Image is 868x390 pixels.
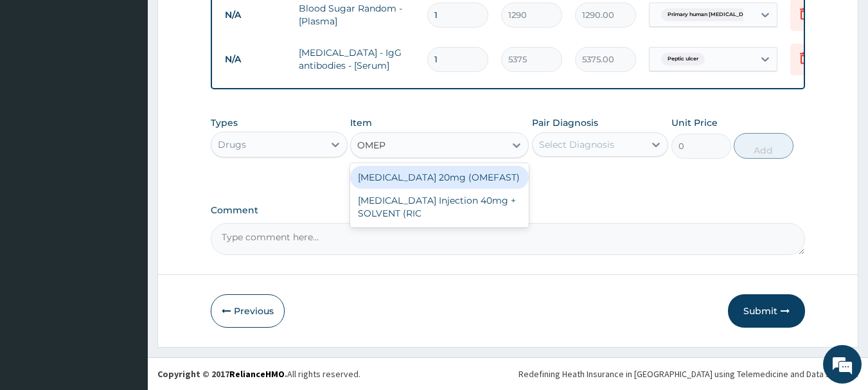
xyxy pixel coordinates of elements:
[229,368,285,380] a: RelianceHMO
[539,138,614,151] div: Select Diagnosis
[75,114,177,244] span: We're online!
[6,256,245,301] textarea: Type your message and hit 'Enter'
[671,116,718,129] label: Unit Price
[532,116,598,129] label: Pair Diagnosis
[661,53,705,66] span: Peptic ulcer
[728,294,805,328] button: Submit
[518,368,858,380] div: Redefining Heath Insurance in [GEOGRAPHIC_DATA] using Telemedicine and Data Science!
[157,368,287,380] strong: Copyright © 2017 .
[24,64,52,96] img: d_794563401_company_1708531726252_794563401
[661,8,766,21] span: Primary human [MEDICAL_DATA]...
[211,205,806,216] label: Comment
[350,116,372,129] label: Item
[148,357,868,390] footer: All rights reserved.
[734,133,793,159] button: Add
[211,118,238,129] label: Types
[350,189,529,225] div: [MEDICAL_DATA] Injection 40mg + SOLVENT (RIC
[211,294,285,328] button: Previous
[218,3,292,27] td: N/A
[292,40,421,78] td: [MEDICAL_DATA] - IgG antibodies - [Serum]
[350,166,529,189] div: [MEDICAL_DATA] 20mg (OMEFAST)
[67,72,216,89] div: Chat with us now
[211,6,242,37] div: Minimize live chat window
[218,138,246,151] div: Drugs
[218,48,292,71] td: N/A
